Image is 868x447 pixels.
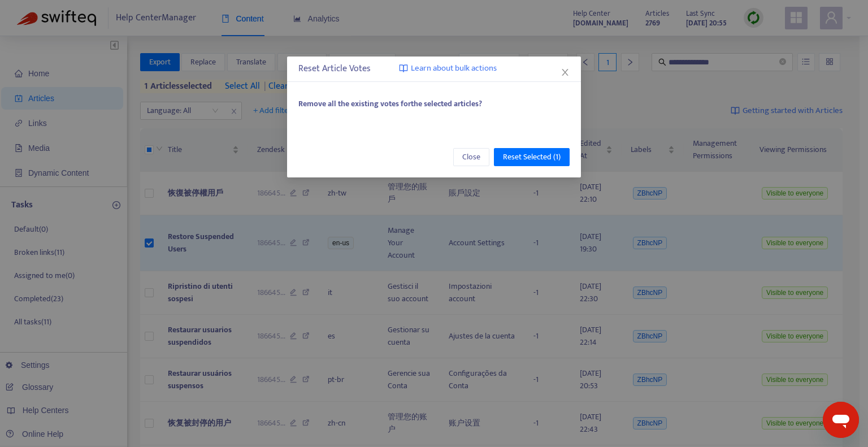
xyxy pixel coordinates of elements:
button: Close [453,148,489,166]
iframe: Button to launch messaging window [823,402,859,438]
span: Close [462,151,480,163]
div: Remove all the existing votes for the selected articles ? [298,98,570,110]
button: Reset Selected (1) [494,148,570,166]
span: Learn about bulk actions [411,62,497,75]
a: Learn about bulk actions [399,62,497,75]
span: Reset Selected (1) [503,151,561,163]
span: close [561,68,570,77]
img: image-link [399,64,408,73]
div: Reset Article Votes [298,62,570,76]
button: Close [559,66,571,79]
